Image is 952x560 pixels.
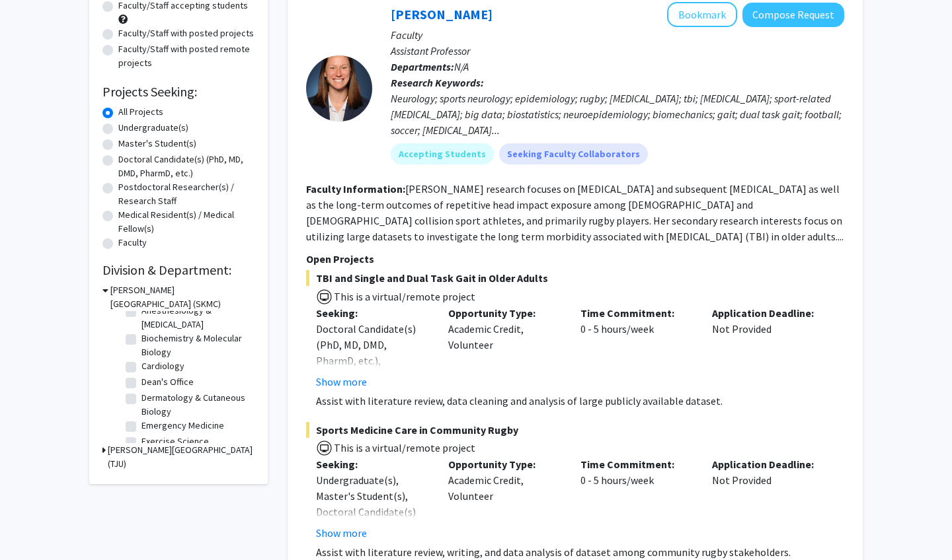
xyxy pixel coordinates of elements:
h3: [PERSON_NAME][GEOGRAPHIC_DATA] (SKMC) [110,283,255,311]
p: Time Commitment: [580,305,693,321]
button: Add Katie Hunzinger to Bookmarks [667,2,737,27]
p: Faculty [391,27,844,43]
h2: Projects Seeking: [102,84,255,100]
b: Faculty Information: [306,182,405,195]
button: Show more [316,374,367,390]
label: Dermatology & Cutaneous Biology [141,391,251,419]
div: 0 - 5 hours/week [571,305,703,390]
span: This is a virtual/remote project [333,290,475,303]
label: Medical Resident(s) / Medical Fellow(s) [118,208,255,236]
label: Anesthesiology & [MEDICAL_DATA] [141,304,251,332]
div: 0 - 5 hours/week [571,456,703,541]
div: Not Provided [702,305,834,390]
label: All Projects [118,105,163,119]
iframe: Chat [10,501,56,550]
p: Opportunity Type: [448,456,561,472]
label: Postdoctoral Researcher(s) / Research Staff [118,180,255,208]
label: Faculty/Staff with posted remote projects [118,42,255,70]
p: Time Commitment: [580,456,693,472]
span: N/A [454,60,469,73]
div: Neurology; sports neurology; epidemiology; rugby; [MEDICAL_DATA]; tbi; [MEDICAL_DATA]; sport-rela... [391,90,844,138]
p: Seeking: [316,456,428,472]
p: Open Projects [306,251,844,267]
mat-chip: Accepting Students [391,143,494,164]
p: Application Deadline: [712,305,824,321]
label: Master's Student(s) [118,137,196,151]
button: Show more [316,525,367,541]
p: Assistant Professor [391,43,844,59]
div: Doctoral Candidate(s) (PhD, MD, DMD, PharmD, etc.), Postdoctoral Researcher(s) / Research Staff, ... [316,321,428,448]
fg-read-more: [PERSON_NAME] research focuses on [MEDICAL_DATA] and subsequent [MEDICAL_DATA] as well as the lon... [306,182,844,243]
div: Academic Credit, Volunteer [438,305,571,390]
h3: [PERSON_NAME][GEOGRAPHIC_DATA] (TJU) [108,443,255,471]
label: Undergraduate(s) [118,121,188,135]
p: Seeking: [316,305,428,321]
label: Cardiology [141,359,184,373]
h2: Division & Department: [102,262,255,278]
span: This is a virtual/remote project [333,441,475,454]
label: Faculty [118,236,147,250]
label: Dean's Office [141,375,194,389]
button: Compose Request to Katie Hunzinger [742,3,844,27]
label: Emergency Medicine [141,419,224,433]
p: Application Deadline: [712,456,824,472]
b: Departments: [391,60,454,73]
p: Opportunity Type: [448,305,561,321]
label: Biochemistry & Molecular Biology [141,332,251,359]
span: TBI and Single and Dual Task Gait in Older Adults [306,270,844,286]
b: Research Keywords: [391,76,484,89]
a: [PERSON_NAME] [391,6,493,22]
label: Exercise Science [141,435,209,448]
label: Doctoral Candidate(s) (PhD, MD, DMD, PharmD, etc.) [118,153,255,180]
p: Assist with literature review, writing, and data analysis of dataset among community rugby stakeh... [316,544,844,560]
div: Academic Credit, Volunteer [438,456,571,541]
p: Assist with literature review, data cleaning and analysis of large publicly available dataset. [316,393,844,409]
div: Not Provided [702,456,834,541]
span: Sports Medicine Care in Community Rugby [306,422,844,438]
mat-chip: Seeking Faculty Collaborators [499,143,648,164]
label: Faculty/Staff with posted projects [118,26,254,40]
